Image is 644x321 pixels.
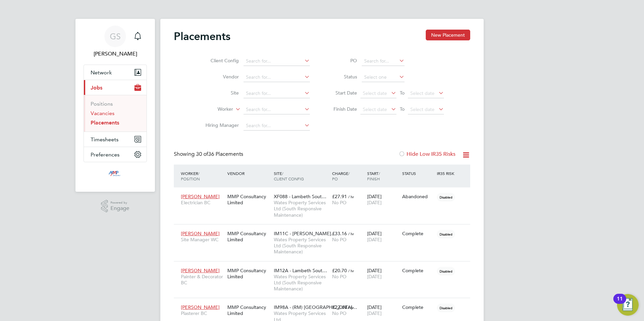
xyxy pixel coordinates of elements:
[332,310,347,316] span: No PO
[437,230,455,239] span: Disabled
[181,304,220,310] span: [PERSON_NAME]
[367,237,382,243] span: [DATE]
[179,264,470,270] a: [PERSON_NAME]Painter & Decorator BCMMP Consultancy LimitedIM12A - Lambeth Sout…Wates Property Ser...
[348,305,354,310] span: / hr
[363,90,387,96] span: Select date
[367,171,380,181] span: / Finish
[402,267,434,274] div: Complete
[400,167,436,179] div: Status
[226,264,272,283] div: MMP Consultancy Limited
[365,301,400,320] div: [DATE]
[91,136,119,143] span: Timesheets
[332,237,347,243] span: No PO
[274,304,357,310] span: IM98A - (RM) [GEOGRAPHIC_DATA]…
[75,19,155,192] nav: Main navigation
[617,294,639,316] button: Open Resource Center, 11 new notifications
[181,171,200,181] span: / Position
[226,301,272,320] div: MMP Consultancy Limited
[437,267,455,276] span: Disabled
[348,268,354,273] span: / hr
[179,300,470,306] a: [PERSON_NAME]Plasterer BCMMP Consultancy LimitedIM98A - (RM) [GEOGRAPHIC_DATA]…Wates Property Ser...
[244,121,310,131] input: Search for...
[437,304,455,312] span: Disabled
[332,193,347,200] span: £27.91
[196,151,243,157] span: 36 Placements
[327,58,357,64] label: PO
[362,57,405,66] input: Search for...
[362,73,405,82] input: Select one
[226,167,272,179] div: Vendor
[226,227,272,246] div: MMP Consultancy Limited
[274,230,336,237] span: IM11C - [PERSON_NAME]…
[181,274,224,286] span: Painter & Decorator BC
[437,193,455,202] span: Disabled
[367,200,382,206] span: [DATE]
[181,237,224,243] span: Site Manager WC
[365,190,400,209] div: [DATE]
[410,90,434,96] span: Select date
[332,304,347,310] span: £22.44
[274,237,329,255] span: Wates Property Services Ltd (South Responsive Maintenance)
[365,227,400,246] div: [DATE]
[244,73,310,82] input: Search for...
[274,267,327,274] span: IM12A - Lambeth Sout…
[181,200,224,206] span: Electrician BC
[179,167,226,185] div: Worker
[274,274,329,292] span: Wates Property Services Ltd (South Responsive Maintenance)
[181,230,220,237] span: [PERSON_NAME]
[332,267,347,274] span: £20.70
[367,310,382,316] span: [DATE]
[426,30,470,40] button: New Placement
[402,304,434,310] div: Complete
[410,106,434,112] span: Select date
[244,89,310,98] input: Search for...
[84,50,147,58] span: George Stacey
[84,80,147,95] button: Jobs
[617,299,623,308] div: 11
[101,200,130,213] a: Powered byEngage
[194,106,233,113] label: Worker
[84,65,147,80] button: Network
[200,74,239,80] label: Vendor
[110,32,121,41] span: GS
[91,110,115,116] a: Vacancies
[365,264,400,283] div: [DATE]
[332,171,350,181] span: / PO
[363,106,387,112] span: Select date
[84,26,147,58] a: GS[PERSON_NAME]
[200,122,239,128] label: Hiring Manager
[402,230,434,237] div: Complete
[327,90,357,96] label: Start Date
[91,101,113,107] a: Positions
[274,200,329,218] span: Wates Property Services Ltd (South Responsive Maintenance)
[348,194,354,199] span: / hr
[402,193,434,200] div: Abandoned
[367,274,382,280] span: [DATE]
[179,190,470,195] a: [PERSON_NAME]Electrician BCMMP Consultancy LimitedXF088 - Lambeth Sout…Wates Property Services Lt...
[332,200,347,206] span: No PO
[91,119,119,126] a: Placements
[84,95,147,132] div: Jobs
[174,30,230,43] h2: Placements
[244,57,310,66] input: Search for...
[435,167,458,179] div: IR35 Risk
[272,167,330,185] div: Site
[200,58,239,64] label: Client Config
[91,84,102,91] span: Jobs
[398,88,407,97] span: To
[332,230,347,237] span: £33.16
[398,151,455,157] label: Hide Low IR35 Risks
[274,171,304,181] span: / Client Config
[226,190,272,209] div: MMP Consultancy Limited
[181,193,220,200] span: [PERSON_NAME]
[110,206,129,211] span: Engage
[106,169,125,180] img: mmpconsultancy-logo-retina.png
[91,69,112,76] span: Network
[274,193,326,200] span: XF088 - Lambeth Sout…
[110,200,129,206] span: Powered by
[244,105,310,114] input: Search for...
[179,227,470,233] a: [PERSON_NAME]Site Manager WCMMP Consultancy LimitedIM11C - [PERSON_NAME]…Wates Property Services ...
[174,151,245,158] div: Showing
[91,151,120,158] span: Preferences
[327,74,357,80] label: Status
